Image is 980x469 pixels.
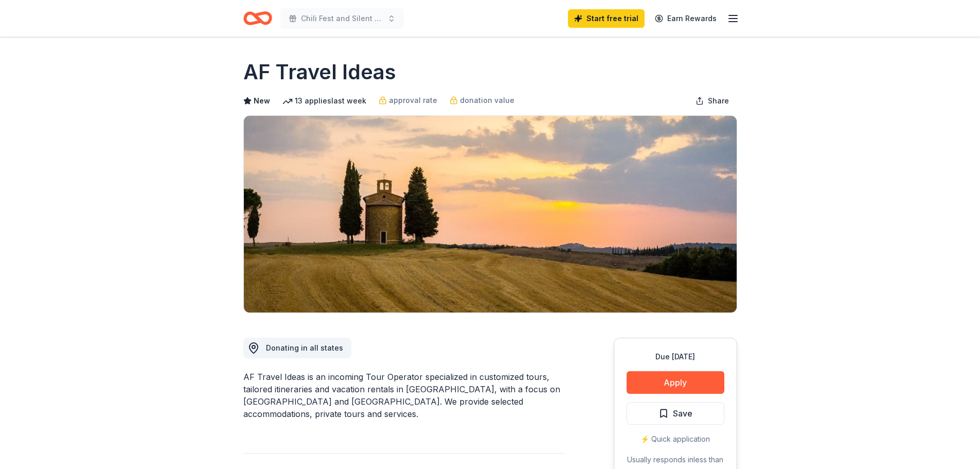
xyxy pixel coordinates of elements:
[254,95,270,107] span: New
[389,94,437,107] span: approval rate
[301,12,383,25] span: Chili Fest and Silent Auction
[673,407,692,420] span: Save
[649,9,723,28] a: Earn Rewards
[627,402,724,425] button: Save
[627,351,724,363] div: Due [DATE]
[708,95,729,107] span: Share
[243,6,272,30] a: Home
[627,433,724,445] div: ⚡️ Quick application
[282,95,366,107] div: 13 applies last week
[568,9,645,28] a: Start free trial
[460,94,514,107] span: donation value
[280,8,404,29] button: Chili Fest and Silent Auction
[627,371,724,394] button: Apply
[266,343,343,352] span: Donating in all states
[379,94,437,107] a: approval rate
[450,94,514,107] a: donation value
[243,58,396,86] h1: AF Travel Ideas
[243,371,564,420] div: AF Travel Ideas is an incoming Tour Operator specialized in customized tours, tailored itinerarie...
[687,91,737,111] button: Share
[244,116,737,312] img: Image for AF Travel Ideas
